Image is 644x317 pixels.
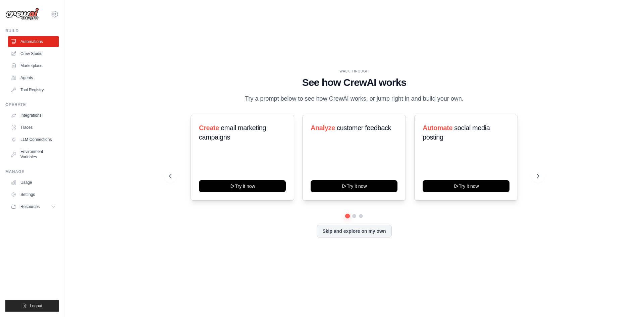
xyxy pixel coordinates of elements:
p: Try a prompt below to see how CrewAI works, or jump right in and build your own. [241,94,467,104]
span: Logout [30,303,42,309]
a: Traces [8,122,59,133]
a: LLM Connections [8,134,59,145]
a: Tool Registry [8,85,59,95]
span: Analyze [311,124,335,131]
a: Usage [8,177,59,188]
a: Settings [8,189,59,200]
span: Resources [20,204,40,209]
a: Agents [8,72,59,83]
a: Integrations [8,110,59,121]
button: Try it now [311,180,397,192]
button: Logout [5,300,59,312]
span: customer feedback [337,124,391,131]
img: Logo [5,8,39,20]
a: Crew Studio [8,48,59,59]
div: Operate [5,102,59,107]
h1: See how CrewAI works [169,76,539,89]
button: Skip and explore on my own [317,225,391,237]
span: Automate [423,124,452,131]
a: Automations [8,36,59,47]
span: email marketing campaigns [199,124,266,141]
div: Build [5,28,59,34]
div: WALKTHROUGH [169,69,539,74]
div: Manage [5,169,59,174]
button: Resources [8,201,59,212]
button: Try it now [423,180,509,192]
span: social media posting [423,124,490,141]
span: Create [199,124,219,131]
a: Marketplace [8,60,59,71]
a: Environment Variables [8,146,59,162]
button: Try it now [199,180,286,192]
